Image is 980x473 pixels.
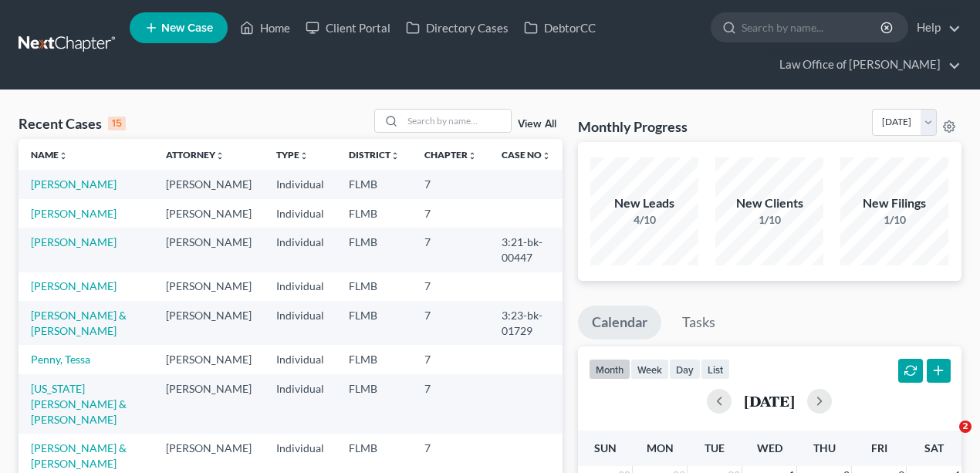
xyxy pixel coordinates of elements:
a: DebtorCC [516,14,603,42]
div: New Filings [840,194,948,212]
a: [PERSON_NAME] & [PERSON_NAME] [31,441,127,470]
i: unfold_more [299,151,309,160]
a: Help [909,14,961,42]
a: Typeunfold_more [276,149,309,160]
span: Wed [757,441,782,454]
td: Individual [264,374,336,434]
button: list [701,359,730,380]
a: [PERSON_NAME] [31,207,117,220]
td: 7 [412,199,489,228]
span: Fri [871,441,887,454]
span: Tue [705,441,725,454]
td: [PERSON_NAME] [154,199,264,228]
a: Tasks [668,306,729,340]
td: [PERSON_NAME] [154,170,264,198]
td: 3:21-bk-00447 [489,228,563,272]
a: Districtunfold_more [349,149,400,160]
a: Directory Cases [398,14,516,42]
a: [US_STATE][PERSON_NAME] & [PERSON_NAME] [31,382,127,426]
input: Search by name... [403,110,511,132]
td: FLMB [336,272,412,301]
a: Penny, Tessa [31,353,90,366]
td: Individual [264,301,336,345]
span: Sun [594,441,617,454]
a: Nameunfold_more [31,149,68,160]
td: FLMB [336,199,412,228]
a: Client Portal [298,14,398,42]
a: View All [518,119,556,130]
i: unfold_more [215,151,225,160]
td: 7 [412,170,489,198]
div: 1/10 [840,212,948,228]
a: Chapterunfold_more [424,149,477,160]
div: New Leads [590,194,698,212]
a: Case Nounfold_more [502,149,551,160]
td: FLMB [336,170,412,198]
i: unfold_more [390,151,400,160]
div: New Clients [715,194,823,212]
a: Law Office of [PERSON_NAME] [772,51,961,79]
button: week [630,359,669,380]
a: Attorneyunfold_more [166,149,225,160]
td: [PERSON_NAME] [154,228,264,272]
a: [PERSON_NAME] [31,177,117,191]
button: day [669,359,701,380]
input: Search by name... [742,13,883,42]
td: 7 [412,228,489,272]
div: 4/10 [590,212,698,228]
td: [PERSON_NAME] [154,272,264,301]
td: FLMB [336,301,412,345]
span: Thu [813,441,836,454]
iframe: Intercom live chat [928,421,965,458]
a: Calendar [578,306,661,340]
div: 15 [108,117,126,130]
td: Individual [264,272,336,301]
div: Recent Cases [19,114,126,133]
span: 2 [959,421,972,433]
td: Individual [264,228,336,272]
td: Individual [264,199,336,228]
span: New Case [161,22,213,34]
i: unfold_more [59,151,68,160]
span: Mon [647,441,674,454]
td: 3:23-bk-01729 [489,301,563,345]
td: FLMB [336,228,412,272]
td: 7 [412,345,489,373]
td: FLMB [336,345,412,373]
i: unfold_more [468,151,477,160]
a: [PERSON_NAME] [31,279,117,292]
h3: Monthly Progress [578,117,688,136]
a: [PERSON_NAME] [31,235,117,248]
td: FLMB [336,374,412,434]
span: Sat [924,441,944,454]
button: month [589,359,630,380]
td: 7 [412,272,489,301]
a: Home [232,14,298,42]
td: Individual [264,170,336,198]
td: [PERSON_NAME] [154,301,264,345]
td: [PERSON_NAME] [154,345,264,373]
td: [PERSON_NAME] [154,374,264,434]
a: [PERSON_NAME] & [PERSON_NAME] [31,309,127,337]
td: 7 [412,301,489,345]
div: 1/10 [715,212,823,228]
td: Individual [264,345,336,373]
i: unfold_more [542,151,551,160]
td: 7 [412,374,489,434]
h2: [DATE] [744,393,795,409]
